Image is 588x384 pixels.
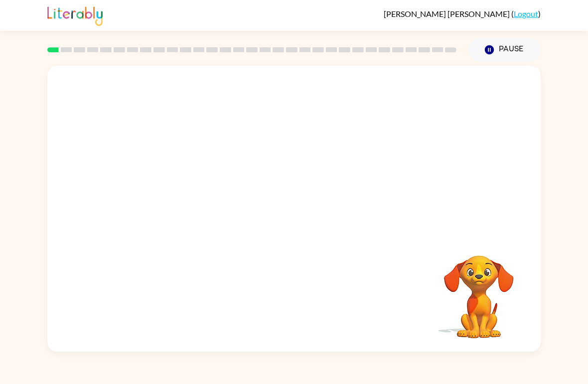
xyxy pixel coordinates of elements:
img: Literably [47,4,103,26]
video: Your browser must support playing .mp4 files to use Literably. Please try using another browser. [429,240,529,340]
button: Pause [468,38,541,61]
span: [PERSON_NAME] [PERSON_NAME] [384,9,511,18]
div: ( ) [384,9,541,18]
a: Logout [514,9,538,18]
